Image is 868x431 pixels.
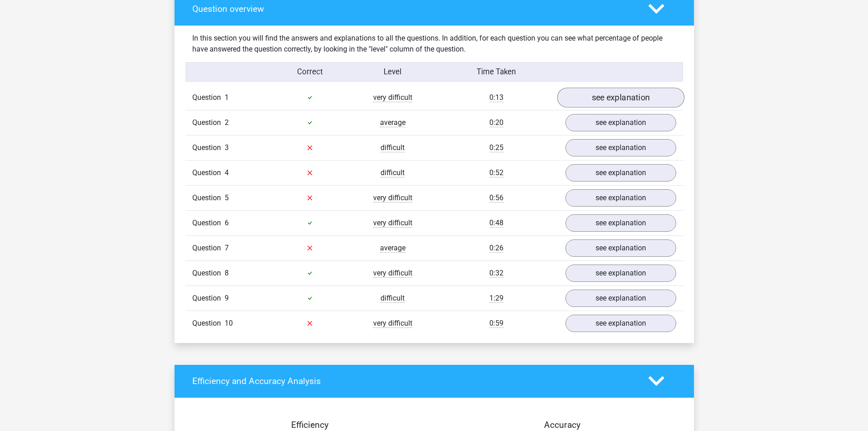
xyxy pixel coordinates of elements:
span: Question [192,117,225,128]
div: In this section you will find the answers and explanations to all the questions. In addition, for... [185,33,683,55]
span: 5 [225,193,229,202]
span: 0:48 [489,218,503,228]
a: see explanation [565,189,676,207]
h4: Efficiency [192,420,427,430]
h4: Efficiency and Accuracy Analysis [192,376,635,386]
a: see explanation [565,114,676,131]
span: 10 [225,319,233,327]
span: 0:25 [489,143,503,152]
span: very difficult [373,319,412,328]
span: 0:13 [489,93,503,102]
span: 4 [225,168,229,177]
span: 0:32 [489,269,503,278]
span: 3 [225,143,229,152]
span: Question [192,293,225,304]
span: 2 [225,118,229,127]
span: average [380,244,406,253]
span: difficult [380,168,405,177]
a: see explanation [565,290,676,307]
span: very difficult [373,269,412,278]
div: Level [351,66,434,78]
a: see explanation [565,239,676,257]
span: 6 [225,218,229,227]
span: very difficult [373,218,412,228]
span: very difficult [373,93,412,102]
a: see explanation [565,265,676,282]
span: difficult [380,143,405,152]
a: see explanation [565,315,676,332]
a: see explanation [565,164,676,182]
span: 0:59 [489,319,503,328]
div: Time Taken [434,66,558,78]
span: 7 [225,244,229,252]
span: Question [192,142,225,153]
span: very difficult [373,193,412,203]
span: Question [192,192,225,203]
span: 8 [225,269,229,277]
h4: Accuracy [445,420,680,430]
span: Question [192,92,225,103]
span: Question [192,268,225,279]
span: Question [192,243,225,254]
span: Question [192,218,225,228]
div: Correct [268,66,351,78]
span: 1 [225,93,229,102]
h4: Question overview [192,4,635,14]
span: Question [192,318,225,329]
a: see explanation [557,88,684,108]
span: Question [192,167,225,178]
span: difficult [380,294,405,303]
span: 0:52 [489,168,503,177]
a: see explanation [565,214,676,232]
span: 1:29 [489,294,503,303]
span: 0:56 [489,193,503,203]
span: 0:20 [489,118,503,127]
span: 9 [225,294,229,302]
span: average [380,118,406,127]
a: see explanation [565,139,676,156]
span: 0:26 [489,244,503,253]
